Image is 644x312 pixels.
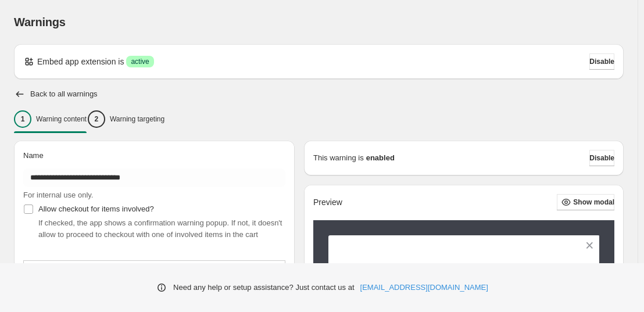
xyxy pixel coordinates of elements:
[23,191,93,199] span: For internal use only.
[360,282,488,293] a: [EMAIL_ADDRESS][DOMAIN_NAME]
[589,153,614,163] span: Disable
[589,150,614,166] button: Disable
[366,152,395,164] strong: enabled
[313,152,364,164] p: This warning is
[38,218,282,239] span: If checked, the app shows a confirmation warning popup. If not, it doesn't allow to proceed to ch...
[14,110,31,128] div: 1
[110,114,164,124] p: Warning targeting
[36,114,87,124] p: Warning content
[14,16,66,28] span: Warnings
[88,110,105,128] div: 2
[38,205,154,213] span: Allow checkout for items involved?
[14,107,87,131] button: 1Warning content
[37,56,124,67] p: Embed app extension is
[88,107,164,131] button: 2Warning targeting
[313,198,342,207] h2: Preview
[589,53,614,70] button: Disable
[557,194,614,210] button: Show modal
[23,151,44,160] span: Name
[30,89,98,99] h2: Back to all warnings
[131,57,149,66] span: active
[573,198,614,207] span: Show modal
[589,57,614,66] span: Disable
